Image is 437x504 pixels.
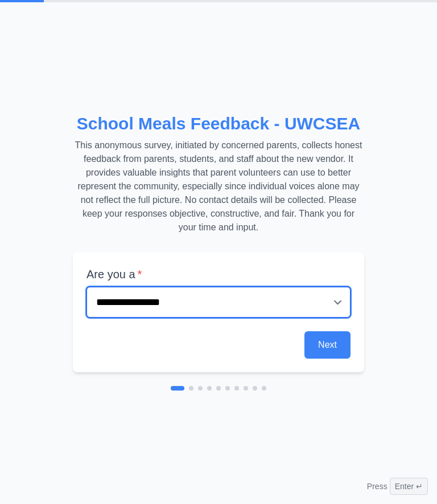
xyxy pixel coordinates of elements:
[73,139,364,234] p: This anonymous survey, initiated by concerned parents, collects honest feedback from parents, stu...
[86,266,351,282] label: Are you a
[73,113,364,134] h2: School Meals Feedback - UWCSEA
[367,478,428,495] div: Press
[390,478,428,495] span: Enter ↵
[304,331,351,359] button: Next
